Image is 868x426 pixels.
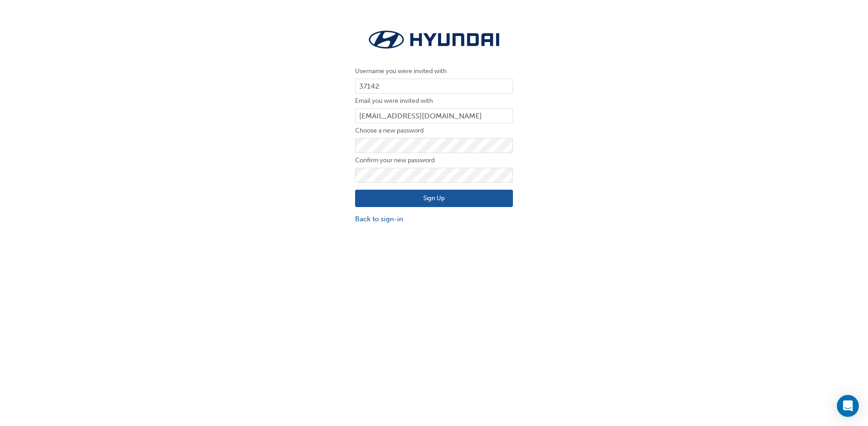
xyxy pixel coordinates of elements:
label: Choose a new password [355,125,513,136]
a: Back to sign-in [355,214,513,224]
label: Username you were invited with [355,66,513,77]
button: Sign Up [355,190,513,207]
input: Username [355,79,513,94]
div: Open Intercom Messenger [837,395,859,417]
label: Email you were invited with [355,96,513,106]
img: Trak [355,27,513,52]
label: Confirm your new password [355,155,513,166]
